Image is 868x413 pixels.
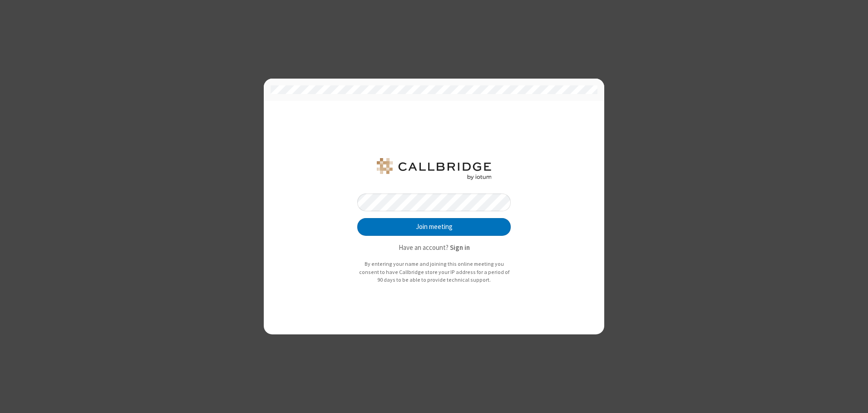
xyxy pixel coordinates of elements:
strong: Sign in [450,243,470,252]
p: Have an account? [357,243,511,253]
p: By entering your name and joining this online meeting you consent to have Callbridge store your I... [357,260,511,284]
img: QA Selenium DO NOT DELETE OR CHANGE [375,158,493,180]
button: Sign in [450,243,470,253]
button: Join meeting [357,218,511,236]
